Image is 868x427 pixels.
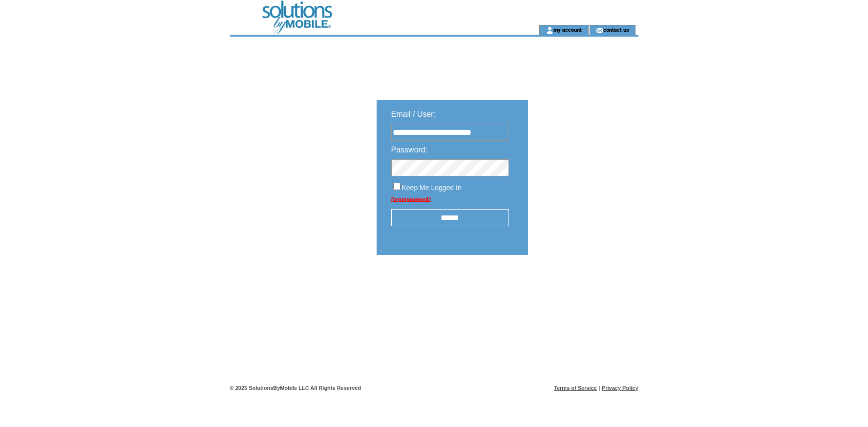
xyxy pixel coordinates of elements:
[554,385,597,391] a: Terms of Service
[391,146,428,154] span: Password:
[391,110,436,118] span: Email / User:
[553,26,582,33] a: my account
[556,279,605,292] img: transparent.png
[391,196,431,202] a: Forgot password?
[402,184,462,192] span: Keep Me Logged In
[598,385,600,391] span: |
[603,26,629,33] a: contact us
[602,385,638,391] a: Privacy Policy
[546,26,553,34] img: account_icon.gif
[230,385,361,391] span: © 2025 SolutionsByMobile LLC All Rights Reserved
[596,26,603,34] img: contact_us_icon.gif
